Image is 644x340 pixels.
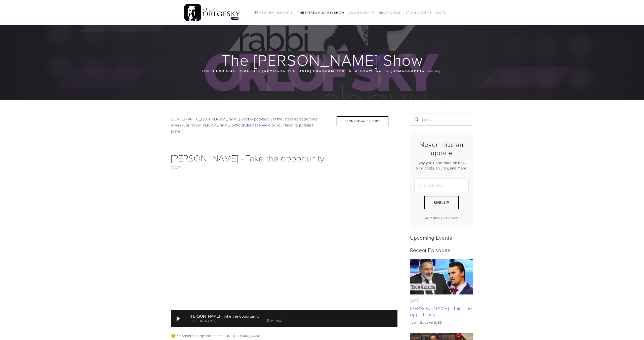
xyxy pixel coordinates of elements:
p: 🤗 Sponsorship opportunities: [URL][DOMAIN_NAME] [171,333,397,339]
h2: Upcoming Events [410,234,473,241]
a: More [435,9,448,16]
p: We respect your privacy. [414,216,469,220]
a: The [PERSON_NAME] Show [296,9,346,16]
p: Stay you up-to-date on new blog posts, shiurim, and more! [414,160,469,171]
input: Email Address [414,179,469,192]
button: Sign Up [424,196,459,209]
a: 🎉 NEW! Parasha in 5 [253,9,294,16]
h2: Never miss an update [414,140,469,157]
a: [PERSON_NAME] - Take the opportunity [410,305,472,318]
img: RabbiOrlofsky.com [184,3,240,22]
img: Tzom Gedalya - Take the opportunity [410,259,473,294]
span: / [295,10,296,15]
p: The hilarious, real-life [DEMOGRAPHIC_DATA] program that’s “a show, not a [DEMOGRAPHIC_DATA]“ [201,68,443,73]
span: / [346,10,347,15]
p: Tzom Gedalya 5786 [410,320,473,325]
iframe: YouTube video player [171,177,397,304]
a: Facebook [252,122,270,128]
input: Search [410,113,473,126]
a: Sponsorships [404,9,433,16]
a: Zoom Shiurim [347,9,376,16]
a: YouTube [236,122,251,128]
p: [DEMOGRAPHIC_DATA][PERSON_NAME] weekly podcast! Get the latest episode once a week, or follow [PE... [171,116,397,134]
a: Recordings [378,9,403,16]
a: [PERSON_NAME] - Take the opportunity [171,152,324,164]
span: / [403,10,404,15]
a: [DATE] [171,165,182,170]
h2: Recent Episodes [410,247,473,253]
time: [DATE] [410,298,419,303]
div: Sponsor an Episode [337,116,388,126]
span: / [433,10,434,15]
span: / [376,10,378,15]
a: Download [267,318,281,323]
h1: The [PERSON_NAME] Show [171,52,473,68]
span: Sign Up [434,200,449,205]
